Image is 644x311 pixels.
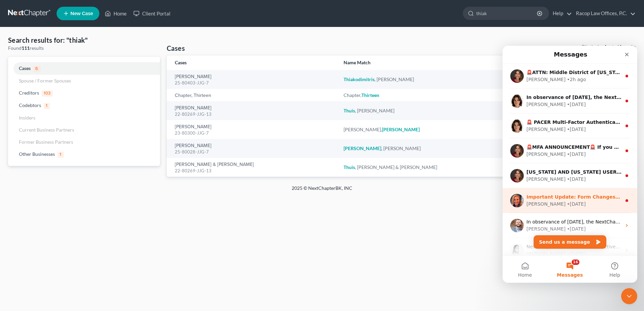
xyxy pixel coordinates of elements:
div: • [DATE] [64,180,83,187]
div: • [DATE] [64,155,83,162]
div: [PERSON_NAME] [24,30,63,37]
div: • [DATE] [64,105,83,112]
div: , [PERSON_NAME] [344,76,526,83]
div: [PERSON_NAME] [24,80,63,87]
div: • [DATE] [64,55,83,62]
a: Spouse / Former Spouses [8,75,160,87]
span: Former Business Partners [19,139,73,145]
span: Current Business Partners [19,127,74,133]
a: Client Portal [130,7,174,20]
img: Profile image for Katie [8,123,21,137]
div: Chapter, [344,92,526,99]
div: , [PERSON_NAME] [344,107,526,114]
a: [PERSON_NAME] [175,125,212,129]
span: Codebtors [19,102,41,108]
a: Cases6 [8,62,160,75]
div: , [PERSON_NAME] & [PERSON_NAME] [344,164,526,171]
div: , [PERSON_NAME] [344,145,526,152]
a: Former Business Partners [8,136,160,148]
span: 103 [42,91,53,97]
span: Help [107,227,118,232]
img: Profile image for Emma [8,73,21,87]
span: Insiders [19,115,35,120]
iframe: Intercom live chat [503,46,637,283]
a: [PERSON_NAME] [175,74,212,79]
iframe: Intercom live chat [621,288,637,304]
a: Home [101,7,130,20]
a: Creditors103 [8,87,160,99]
span: Creditors [19,90,39,96]
div: [PERSON_NAME] [24,105,63,112]
a: Codebtors1 [8,99,160,112]
div: Displaying out of results [582,43,636,50]
button: Send us a message [31,189,104,203]
div: • [DATE] [64,205,83,212]
button: Help [90,210,135,237]
strong: 6 [619,44,622,49]
div: Found results [8,45,160,51]
span: Spouse / Former Spouses [19,78,71,83]
div: [PERSON_NAME] [24,130,63,137]
em: Thiakodimitris [344,76,375,82]
span: Home [15,227,29,232]
div: [PERSON_NAME] [24,55,63,62]
div: 22-80269-JJG-13 [175,111,333,117]
div: • [DATE] [64,80,83,87]
span: Cases [19,65,31,71]
div: 25-80403-JJG-7 [175,80,333,86]
div: 25-80028-JJG-7 [175,149,333,155]
a: [PERSON_NAME] [175,106,212,110]
button: Messages [45,210,90,237]
a: Insiders [8,112,160,124]
img: Profile image for James [8,173,21,186]
a: Chapter, Thirteen [175,93,211,98]
em: [PERSON_NAME] [382,127,420,132]
div: 22-80269-JJG-13 [175,168,333,174]
strong: 6 [604,44,607,49]
span: 1 [44,103,50,109]
a: Current Business Partners [8,124,160,136]
div: [PERSON_NAME] [24,155,63,162]
input: Search by name... [476,7,538,20]
span: New Case [70,11,93,16]
h4: Search results for: "thiak" [8,35,160,45]
div: • [DATE] [64,130,83,137]
em: [PERSON_NAME] [344,145,381,151]
div: 23-80300-JJG-7 [175,130,333,136]
em: Thirteen [361,92,379,98]
em: Thuis [344,164,355,170]
div: [PERSON_NAME] [24,205,63,212]
span: 1 [58,152,64,158]
img: Profile image for Katie [8,98,21,112]
div: [PERSON_NAME] [24,180,63,187]
h4: Cases [167,43,185,53]
a: [PERSON_NAME] & [PERSON_NAME] [175,162,254,167]
a: Other Businesses1 [8,148,160,161]
div: 2025 © NextChapterBK, INC [130,185,514,197]
img: Profile image for Lindsey [8,198,21,211]
th: Cases [167,56,338,70]
strong: 111 [22,45,30,51]
div: • 2h ago [64,30,84,37]
a: Help [549,7,572,20]
span: Other Businesses [19,151,55,157]
div: [PERSON_NAME], [344,126,526,133]
a: Racop Law Offices, P.C. [573,7,636,20]
a: [PERSON_NAME] [175,143,212,148]
em: Thuis [344,108,355,113]
span: Messages [54,227,80,232]
span: 6 [33,66,40,72]
img: Profile image for Emma [8,48,21,62]
th: Name Match [338,56,532,70]
img: Profile image for Kelly [8,148,21,162]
